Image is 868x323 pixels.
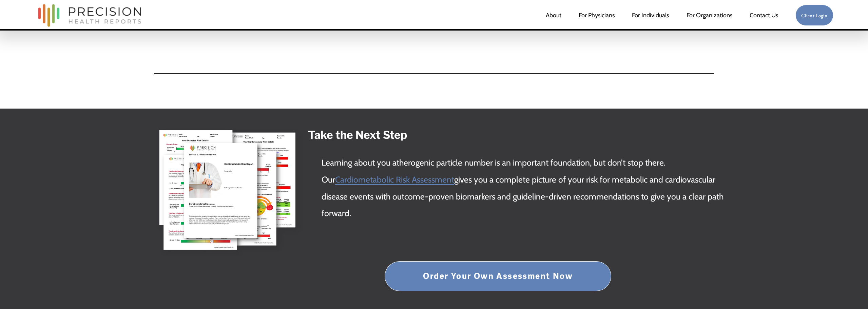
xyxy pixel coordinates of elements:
[335,174,454,185] a: Cardiometabolic Risk Assessment
[579,8,615,22] a: For Physicians
[322,154,726,222] p: Learning about you atherogenic particle number is an important foundation, but don’t stop there. ...
[546,8,561,22] a: About
[385,261,611,291] a: Order Your Own Assessment Now
[687,8,732,22] a: folder dropdown
[308,128,407,141] strong: Take the Next Step
[834,290,868,323] iframe: Chat Widget
[750,8,778,22] a: Contact Us
[687,9,732,21] span: For Organizations
[795,5,833,26] a: Client Login
[632,8,669,22] a: For Individuals
[35,1,144,30] img: Precision Health Reports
